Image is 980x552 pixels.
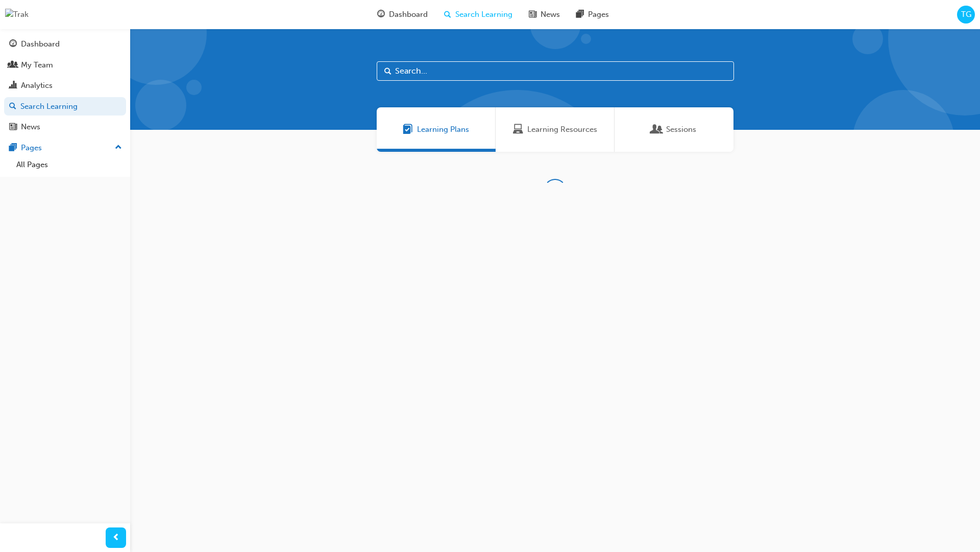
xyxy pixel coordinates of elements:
[21,121,40,133] div: News
[652,124,662,135] span: Sessions
[21,59,53,71] div: My Team
[576,8,584,21] span: pages-icon
[115,141,122,154] span: up-icon
[4,35,126,54] a: Dashboard
[615,107,733,152] a: SessionsSessions
[541,9,560,20] span: News
[369,4,436,25] a: guage-iconDashboard
[9,144,17,153] span: pages-icon
[417,124,469,135] span: Learning Plans
[377,8,385,21] span: guage-icon
[21,38,60,50] div: Dashboard
[436,4,521,25] a: search-iconSearch Learning
[4,56,126,75] a: My Team
[384,65,391,77] span: Search
[9,40,17,49] span: guage-icon
[9,61,17,70] span: people-icon
[961,9,971,20] span: TG
[9,123,17,132] span: news-icon
[5,9,29,20] img: Trak
[12,157,126,173] a: All Pages
[588,9,609,20] span: Pages
[455,9,512,20] span: Search Learning
[4,33,126,139] button: DashboardMy TeamAnalyticsSearch LearningNews
[4,139,126,157] button: Pages
[403,124,413,135] span: Learning Plans
[21,142,42,154] div: Pages
[4,97,126,116] a: Search Learning
[9,81,17,90] span: chart-icon
[21,80,53,91] div: Analytics
[389,9,428,20] span: Dashboard
[521,4,568,25] a: news-iconNews
[444,8,451,21] span: search-icon
[529,8,536,21] span: news-icon
[377,107,496,152] a: Learning PlansLearning Plans
[4,76,126,95] a: Analytics
[568,4,617,25] a: pages-iconPages
[666,124,696,135] span: Sessions
[377,61,734,81] input: Search...
[496,107,615,152] a: Learning ResourcesLearning Resources
[527,124,597,135] span: Learning Resources
[9,102,16,111] span: search-icon
[4,118,126,136] a: News
[957,6,975,24] button: TG
[513,124,523,135] span: Learning Resources
[112,532,120,544] span: prev-icon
